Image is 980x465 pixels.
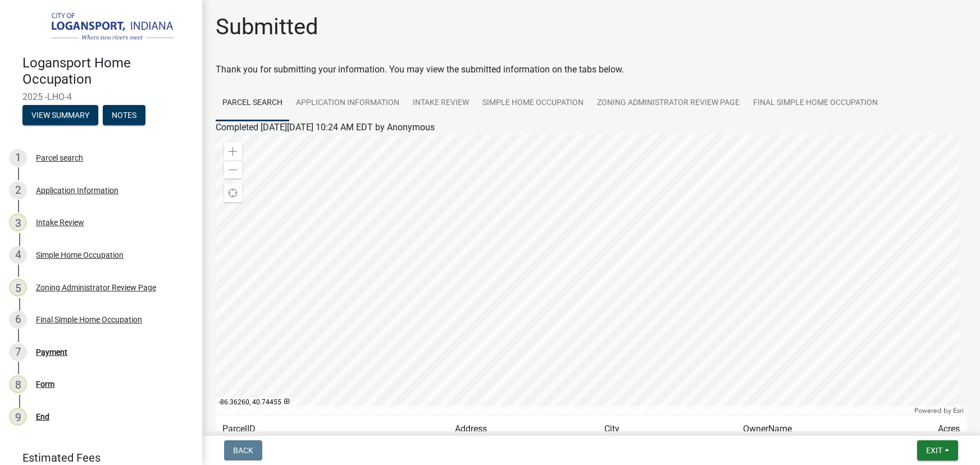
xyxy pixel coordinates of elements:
[224,161,242,179] div: Zoom out
[9,408,27,426] div: 9
[36,218,84,226] div: Intake Review
[22,55,193,88] h4: Logansport Home Occupation
[22,112,98,121] wm-modal-confirm: Summary
[9,149,27,167] div: 1
[736,416,896,443] td: OwnerName
[233,446,253,455] span: Back
[216,416,448,443] td: ParcelID
[911,406,967,415] div: Powered by
[926,446,942,455] span: Exit
[103,105,145,125] button: Notes
[36,154,83,162] div: Parcel search
[36,348,67,356] div: Payment
[917,440,958,461] button: Exit
[9,311,27,329] div: 6
[9,279,27,297] div: 5
[953,407,964,414] a: Esri
[9,213,27,231] div: 3
[896,416,967,443] td: Acres
[22,12,184,43] img: City of Logansport, Indiana
[476,85,590,121] a: Simple Home Occupation
[224,143,242,161] div: Zoom in
[36,316,142,323] div: Final Simple Home Occupation
[216,85,289,121] a: Parcel search
[36,413,49,421] div: End
[9,375,27,393] div: 8
[22,105,98,125] button: View Summary
[746,85,885,121] a: Final Simple Home Occupation
[36,380,54,388] div: Form
[22,92,180,102] span: 2025 -LHO-4
[9,181,27,199] div: 2
[289,85,406,121] a: Application Information
[224,440,262,461] button: Back
[448,416,598,443] td: Address
[216,63,967,76] div: Thank you for submitting your information. You may view the submitted information on the tabs below.
[36,186,118,194] div: Application Information
[224,184,242,202] div: Find my location
[406,85,476,121] a: Intake Review
[9,343,27,361] div: 7
[36,251,124,259] div: Simple Home Occupation
[598,416,736,443] td: City
[216,122,435,133] span: Completed [DATE][DATE] 10:24 AM EDT by Anonymous
[36,284,156,291] div: Zoning Administrator Review Page
[216,13,318,40] h1: Submitted
[103,112,145,121] wm-modal-confirm: Notes
[9,246,27,264] div: 4
[590,85,746,121] a: Zoning Administrator Review Page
